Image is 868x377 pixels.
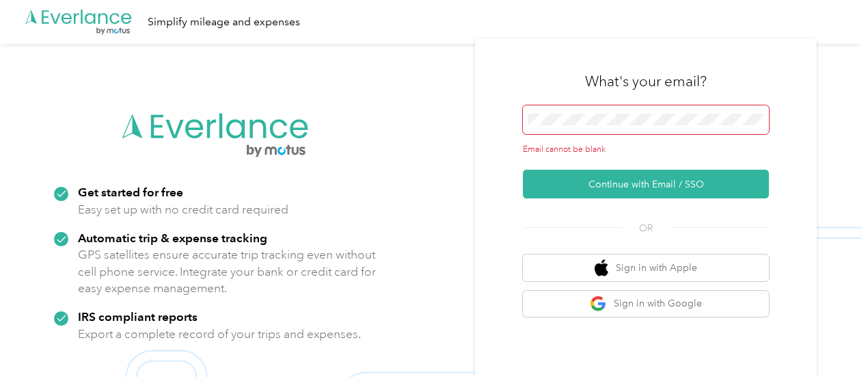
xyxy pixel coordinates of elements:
[78,326,361,343] p: Export a complete record of your trips and expenses.
[148,14,300,31] div: Simplify mileage and expenses
[78,201,288,218] p: Easy set up with no credit card required
[78,309,198,324] strong: IRS compliant reports
[523,255,769,281] button: apple logoSign in with Apple
[595,259,608,276] img: apple logo
[585,72,707,91] h3: What's your email?
[523,144,769,156] div: Email cannot be blank
[78,185,183,199] strong: Get started for free
[622,221,670,235] span: OR
[523,170,769,198] button: Continue with Email / SSO
[590,296,607,313] img: google logo
[523,291,769,317] button: google logoSign in with Google
[78,231,267,245] strong: Automatic trip & expense tracking
[78,246,377,297] p: GPS satellites ensure accurate trip tracking even without cell phone service. Integrate your bank...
